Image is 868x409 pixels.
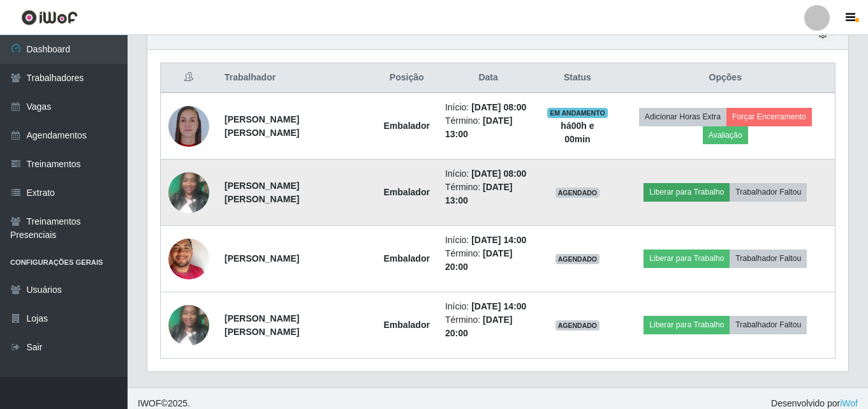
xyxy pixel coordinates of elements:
strong: Embalador [384,320,430,330]
time: [DATE] 14:00 [471,301,526,311]
span: AGENDADO [555,188,600,198]
span: AGENDADO [555,254,600,264]
img: CoreUI Logo [21,10,78,26]
li: Início: [445,167,531,181]
strong: [PERSON_NAME] [PERSON_NAME] [224,181,299,204]
th: Opções [616,63,835,93]
th: Posição [376,63,438,93]
button: Trabalhador Faltou [730,249,807,267]
th: Status [539,63,615,93]
img: 1713098995975.jpeg [168,298,209,352]
button: Liberar para Trabalho [644,249,730,267]
li: Início: [445,234,531,247]
li: Término: [445,114,531,141]
a: iWof [840,398,858,408]
button: Adicionar Horas Extra [639,108,726,126]
strong: [PERSON_NAME] [224,253,299,264]
strong: Embalador [384,253,430,264]
li: Término: [445,181,531,207]
img: 1705009290987.jpeg [168,105,209,146]
button: Liberar para Trabalho [644,316,730,334]
li: Início: [445,300,531,313]
li: Término: [445,247,531,274]
th: Data [438,63,539,93]
span: AGENDADO [555,320,600,331]
time: [DATE] 14:00 [471,235,526,245]
button: Trabalhador Faltou [730,183,807,201]
button: Liberar para Trabalho [644,183,730,201]
span: IWOF [138,398,161,408]
span: EM ANDAMENTO [547,108,608,118]
strong: há 00 h e 00 min [561,121,594,144]
th: Trabalhador [217,63,376,93]
strong: Embalador [384,121,430,131]
strong: [PERSON_NAME] [PERSON_NAME] [224,313,299,337]
button: Trabalhador Faltou [730,316,807,334]
time: [DATE] 08:00 [471,168,526,179]
strong: [PERSON_NAME] [PERSON_NAME] [224,114,299,138]
button: Avaliação [703,126,748,144]
strong: Embalador [384,187,430,197]
li: Término: [445,313,531,340]
button: Forçar Encerramento [726,108,812,126]
time: [DATE] 08:00 [471,102,526,112]
img: 1698948532439.jpeg [168,223,209,295]
img: 1713098995975.jpeg [168,165,209,219]
li: Início: [445,101,531,114]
